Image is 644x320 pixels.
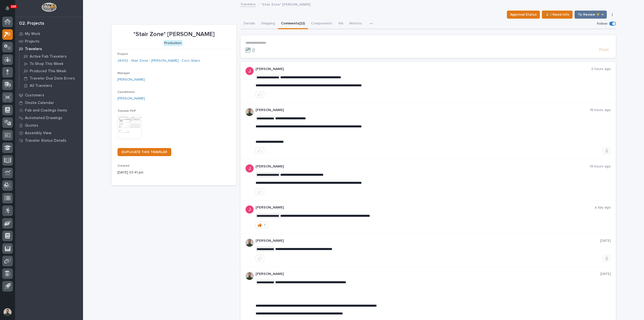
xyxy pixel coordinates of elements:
[117,72,130,75] span: Manager
[256,91,264,98] button: like this post
[25,138,66,143] p: Traveler Status Details
[117,110,136,113] span: Traveler PDF
[599,47,609,53] span: Post
[246,239,254,247] img: AATXAJw4slNr5ea0WduZQVIpKGhdapBAGQ9xVsOeEvl5=s96-c
[264,223,265,227] div: 1
[2,307,13,317] button: users-avatar
[258,19,278,29] button: Shipping
[256,108,590,112] p: [PERSON_NAME]
[15,91,83,99] a: Customers
[595,205,611,210] p: a day ago
[25,32,40,36] p: My Work
[256,205,595,210] p: [PERSON_NAME]
[335,19,346,29] button: FAI
[578,12,603,18] span: To Review 👨‍🏭 →
[19,67,83,75] a: Produced This Week
[25,131,51,135] p: Assembly View
[117,77,145,82] a: [PERSON_NAME]
[19,82,83,89] a: All Travelers
[42,3,56,12] img: Workspace Logo
[122,150,167,154] span: DUPLICATE THIS TRAVELER
[15,99,83,106] a: Onsite Calendar
[246,205,254,214] img: ACg8ocI-SXp0KwvcdjE4ZoRMyLsZRSgZqnEZt9q_hAaElEsh-D-asw=s96-c
[19,21,44,26] div: 02. Projects
[256,164,590,169] p: [PERSON_NAME]
[240,1,256,7] a: Travelers
[117,53,128,56] span: Project
[25,108,67,113] p: Fab and Coatings Items
[510,12,537,18] span: Approval Status
[117,31,230,38] p: *Stair Zone* [PERSON_NAME]
[256,222,268,228] button: 1
[15,38,83,45] a: Projects
[590,164,611,169] p: 19 hours ago
[256,272,600,276] p: [PERSON_NAME]
[30,54,67,59] p: Active Fab Travelers
[15,45,83,53] a: Travelers
[542,11,573,19] button: ⏳ I Need Info
[591,67,611,71] p: 2 hours ago
[603,148,611,154] button: Delete post
[545,12,569,18] span: ⏳ I Need Info
[256,255,264,262] button: like this post
[15,129,83,137] a: Assembly View
[15,137,83,144] a: Traveler Status Details
[15,106,83,114] a: Fab and Coatings Items
[19,60,83,67] a: To Shop This Week
[2,3,13,14] button: Notifications
[30,69,66,74] p: Produced This Week
[25,116,62,120] p: Automated Drawings
[15,30,83,38] a: My Work
[30,62,63,66] p: To Shop This Week
[117,148,171,156] a: DUPLICATE THIS TRAVELER
[308,19,335,29] button: Components
[597,47,611,53] button: Post
[163,40,183,46] div: Production
[240,19,258,29] button: Details
[278,19,308,29] button: Comments (22)
[246,272,254,280] img: AATXAJw4slNr5ea0WduZQVIpKGhdapBAGQ9xVsOeEvl5=s96-c
[246,164,254,172] img: ACg8ocI-SXp0KwvcdjE4ZoRMyLsZRSgZqnEZt9q_hAaElEsh-D-asw=s96-c
[507,11,540,19] button: Approval Status
[256,67,591,71] p: [PERSON_NAME]
[15,114,83,122] a: Automated Drawings
[19,53,83,60] a: Active Fab Travelers
[117,58,200,63] a: 26432 - Stair Zone - [PERSON_NAME] - Cocc Stairs
[117,96,145,101] a: [PERSON_NAME]
[246,108,254,116] img: AATXAJw4slNr5ea0WduZQVIpKGhdapBAGQ9xVsOeEvl5=s96-c
[600,272,611,276] p: [DATE]
[117,170,230,175] p: [DATE] 03:41 pm
[25,101,54,105] p: Onsite Calendar
[256,148,264,154] button: like this post
[117,164,129,167] span: Created
[25,47,42,51] p: Travelers
[590,108,611,112] p: 18 hours ago
[261,1,310,7] p: *Stair Zone* [PERSON_NAME]
[597,22,607,26] p: Follow
[11,5,16,8] p: 100
[6,6,13,14] div: Notifications100
[117,91,135,94] span: Coordinator
[19,75,83,82] a: Traveler Due Date Errors
[25,93,44,98] p: Customers
[256,189,264,195] button: like this post
[246,67,254,75] img: ACg8ocI-SXp0KwvcdjE4ZoRMyLsZRSgZqnEZt9q_hAaElEsh-D-asw=s96-c
[30,76,75,81] p: Traveler Due Date Errors
[575,11,607,19] button: To Review 👨‍🏭 →
[346,19,365,29] button: Metrics
[600,239,611,243] p: [DATE]
[256,239,600,243] p: [PERSON_NAME]
[603,255,611,262] button: Delete post
[25,39,39,44] p: Projects
[15,122,83,129] a: Quotes
[25,123,38,128] p: Quotes
[30,84,52,88] p: All Travelers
